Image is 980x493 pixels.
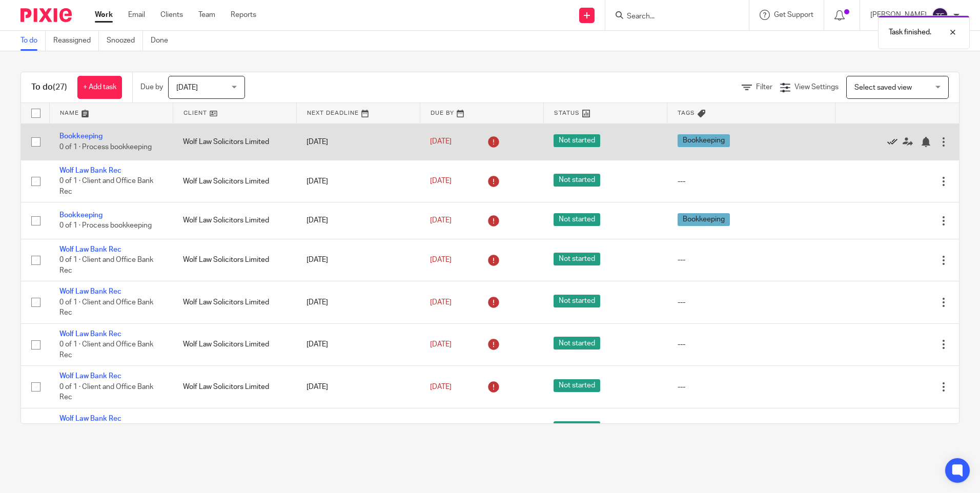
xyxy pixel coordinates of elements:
a: Reports [231,10,256,20]
span: [DATE] [430,341,452,348]
td: Wolf Law Solicitors Limited [173,281,296,323]
div: --- [678,176,825,187]
td: Wolf Law Solicitors Limited [173,239,296,281]
a: To do [21,31,46,51]
div: --- [678,255,825,265]
span: Tags [678,110,695,116]
a: Team [198,10,215,20]
span: Not started [554,337,600,350]
span: 0 of 1 · Client and Office Bank Rec [59,256,153,274]
td: Wolf Law Solicitors Limited [173,160,296,202]
a: Email [128,10,145,20]
a: Work [95,10,113,20]
div: --- [678,339,825,350]
span: 0 of 1 · Client and Office Bank Rec [59,299,153,317]
td: [DATE] [296,366,420,408]
td: [DATE] [296,239,420,281]
h1: To do [31,82,67,93]
a: Wolf Law Bank Rec [59,246,121,253]
span: [DATE] [430,383,452,391]
span: Bookkeeping [678,213,730,226]
span: [DATE] [430,138,452,146]
a: Wolf Law Bank Rec [59,415,121,422]
span: Not started [554,379,600,392]
span: Not started [554,421,600,434]
span: Not started [554,253,600,265]
span: 0 of 1 · Process bookkeeping [59,222,152,230]
span: (27) [53,83,67,91]
span: 0 of 1 · Process bookkeeping [59,143,152,151]
td: [DATE] [296,323,420,365]
span: View Settings [794,84,839,91]
p: Task finished. [889,27,931,37]
a: Wolf Law Bank Rec [59,331,121,338]
span: [DATE] [176,84,198,91]
span: [DATE] [430,177,452,184]
td: [DATE] [296,124,420,160]
a: Snoozed [107,31,143,51]
span: Not started [554,134,600,147]
a: Bookkeeping [59,212,103,219]
span: Bookkeeping [678,134,730,147]
span: 0 of 1 · Client and Office Bank Rec [59,178,153,196]
img: svg%3E [932,7,948,24]
div: --- [678,382,825,392]
a: Mark as done [887,137,903,147]
td: [DATE] [296,160,420,202]
span: 0 of 1 · Client and Office Bank Rec [59,341,153,359]
a: Bookkeeping [59,133,103,140]
td: Wolf Law Solicitors Limited [173,202,296,239]
td: Wolf Law Solicitors Limited [173,323,296,365]
img: Pixie [21,8,72,22]
td: Wolf Law Solicitors Limited [173,124,296,160]
td: Wolf Law Solicitors Limited [173,408,296,450]
span: Not started [554,295,600,307]
td: [DATE] [296,281,420,323]
span: 0 of 1 · Client and Office Bank Rec [59,383,153,401]
td: [DATE] [296,202,420,239]
span: [DATE] [430,299,452,306]
span: [DATE] [430,256,452,263]
p: Due by [140,82,163,92]
a: Clients [160,10,183,20]
span: [DATE] [430,217,452,224]
span: Not started [554,213,600,226]
a: Wolf Law Bank Rec [59,373,121,380]
a: Wolf Law Bank Rec [59,288,121,295]
span: Filter [756,84,772,91]
span: Select saved view [854,84,912,91]
a: Reassigned [53,31,99,51]
a: Wolf Law Bank Rec [59,167,121,174]
td: Wolf Law Solicitors Limited [173,366,296,408]
span: Not started [554,174,600,187]
div: --- [678,297,825,307]
td: [DATE] [296,408,420,450]
a: Done [151,31,176,51]
a: + Add task [77,76,122,99]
